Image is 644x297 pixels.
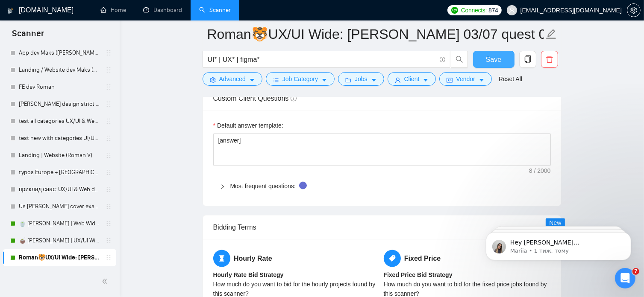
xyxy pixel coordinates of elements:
span: Jobs [355,74,368,84]
div: Tooltip anchor [299,182,307,189]
span: user [509,7,515,13]
span: setting [627,7,640,14]
a: searchScanner [199,6,231,14]
textarea: Default answer template: [213,134,551,166]
span: folder [345,77,351,83]
button: delete [541,51,558,68]
a: setting [627,7,641,14]
span: holder [105,152,112,159]
span: bars [273,77,279,83]
span: holder [105,101,112,108]
a: [PERSON_NAME] design strict budget [19,96,100,113]
span: user [395,77,401,83]
a: homeHome [100,6,126,14]
span: holder [105,203,112,210]
span: caret-down [249,77,255,83]
button: userClientcaret-down [388,72,436,86]
span: holder [105,135,112,142]
h5: Fixed Price [384,250,551,267]
span: holder [105,169,112,176]
button: copy [519,51,536,68]
button: folderJobscaret-down [338,72,384,86]
span: holder [105,49,112,56]
span: info-circle [440,57,445,62]
input: Scanner name... [207,23,544,45]
b: Fixed Price Bid Strategy [384,272,453,279]
button: search [451,51,468,68]
span: Vendor [456,74,475,84]
span: Save [486,54,501,65]
a: test all categories UX/UI & Web design [PERSON_NAME] 3k/month [19,113,100,130]
a: Landing | Website (Roman V) [19,147,100,164]
span: search [451,55,468,63]
a: typos Europe + [GEOGRAPHIC_DATA]: UX/UI & Web design [PERSON_NAME] [19,164,100,181]
span: Hey [PERSON_NAME][EMAIL_ADDRESS][DOMAIN_NAME], Looks like your Upwork agency [PERSON_NAME] Design... [37,25,147,159]
a: Most frequent questions: [230,183,296,189]
img: upwork-logo.png [451,7,458,14]
iframe: Intercom live chat [615,268,635,288]
div: Bidding Terms [213,215,551,240]
span: caret-down [371,77,377,83]
a: Reset All [499,74,522,84]
img: logo [7,4,13,17]
button: settingAdvancedcaret-down [203,72,262,86]
a: Landing / Website dev Maks (Roman V) [19,61,100,79]
span: 7 [632,268,639,275]
button: setting [627,3,641,17]
span: holder [105,186,112,193]
b: Hourly Rate Bid Strategy [213,272,284,279]
a: приклад саас: UX/UI & Web design [PERSON_NAME] [19,181,100,198]
input: Search Freelance Jobs... [208,54,436,65]
span: hourglass [213,250,230,267]
div: Most frequent questions: [213,176,551,196]
span: Job Category [282,74,318,84]
a: dashboardDashboard [143,6,182,14]
button: idcardVendorcaret-down [439,72,491,86]
span: caret-down [479,77,485,83]
a: test new with categories UI/UX 123/month [19,130,100,147]
a: 🍵 [PERSON_NAME] | Web Wide: 09/12 - Bid in Range [19,215,100,232]
span: holder [105,254,112,261]
span: Connects: [461,6,487,15]
span: right [220,184,225,189]
span: holder [105,237,112,244]
a: App dev Maks ([PERSON_NAME]) [19,44,100,61]
label: Default answer template: [213,121,283,130]
span: holder [105,67,112,73]
span: info-circle [291,96,297,102]
span: holder [105,220,112,227]
span: holder [105,84,112,90]
span: caret-down [423,77,429,83]
button: barsJob Categorycaret-down [266,72,335,86]
a: 🧉 [PERSON_NAME] | UX/UI Wide: 09/12 - Bid in Range [19,232,100,249]
span: double-left [102,277,110,285]
span: copy [520,55,536,63]
span: delete [541,55,558,63]
p: Message from Mariia, sent 1 тиж. тому [37,33,147,41]
a: Roman🐯UX/UI Wide: [PERSON_NAME] 03/07 quest 07/10 [19,249,100,266]
a: FE dev Roman [19,79,100,96]
span: edit [546,29,557,40]
iframe: Intercom notifications повідомлення [473,214,644,274]
span: setting [210,77,216,83]
span: holder [105,118,112,125]
span: Scanner [5,27,51,45]
span: Client [404,74,420,84]
span: 874 [488,6,498,15]
span: Advanced [219,74,246,84]
span: caret-down [321,77,327,83]
a: Us [PERSON_NAME] cover example: UX/UI & Web design [PERSON_NAME] [19,198,100,215]
span: tag [384,250,401,267]
button: Save [473,51,515,68]
span: idcard [447,77,453,83]
span: Custom Client Questions [213,95,297,102]
h5: Hourly Rate [213,250,380,267]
